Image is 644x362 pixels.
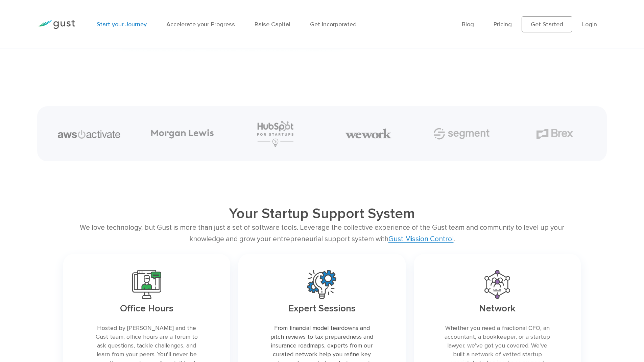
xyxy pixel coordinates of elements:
a: Get Incorporated [310,21,357,28]
img: We Work [345,128,392,139]
img: Aws [58,130,120,139]
img: Morgan Lewis [151,129,214,139]
img: Brex [536,129,573,139]
h2: Your Startup Support System [115,205,529,222]
a: Raise Capital [255,21,290,28]
img: Gust Logo [37,20,75,29]
div: We love technology, but Gust is more than just a set of software tools. Leverage the collective e... [63,222,581,245]
a: Pricing [494,21,512,28]
a: Get Started [522,16,572,32]
img: Hubspot [257,121,293,147]
a: Login [582,21,597,28]
a: Accelerate your Progress [166,21,235,28]
a: Blog [462,21,474,28]
img: Segment [433,122,490,145]
a: Start your Journey [97,21,147,28]
a: Gust Mission Control [388,235,454,243]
